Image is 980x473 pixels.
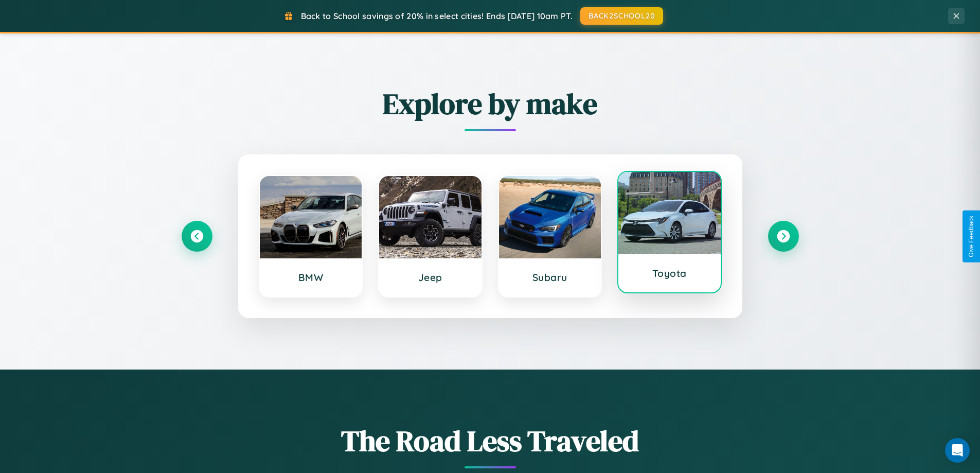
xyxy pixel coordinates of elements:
h3: BMW [270,271,352,284]
h2: Explore by make [182,84,799,124]
div: Give Feedback [968,216,975,257]
span: Back to School savings of 20% in select cities! Ends [DATE] 10am PT. [301,11,573,21]
h3: Toyota [629,267,710,279]
div: Open Intercom Messenger [945,438,970,463]
button: BACK2SCHOOL20 [580,7,663,25]
h3: Subaru [509,271,591,284]
h1: The Road Less Traveled [182,421,799,461]
h3: Jeep [389,271,471,284]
